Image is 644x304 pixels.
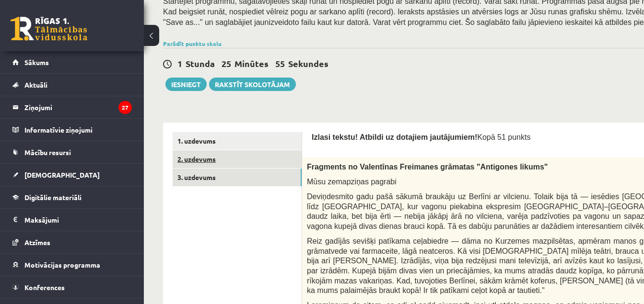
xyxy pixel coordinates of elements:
[24,58,49,67] span: Sākums
[222,58,231,69] span: 25
[12,276,132,298] a: Konferences
[12,186,132,208] a: Digitālie materiāli
[288,58,328,69] span: Sekundes
[10,10,494,20] body: Editor, wiswyg-editor-user-answer-47433953007320
[275,58,285,69] span: 55
[12,119,132,141] a: Informatīvie ziņojumi
[24,80,47,89] span: Aktuāli
[118,101,132,114] i: 27
[12,231,132,253] a: Atzīmes
[12,141,132,163] a: Mācību resursi
[24,209,132,231] legend: Maksājumi
[477,133,530,141] span: Kopā 51 punkts
[307,163,548,171] span: Fragments no Valentīnas Freimanes grāmatas "Antigones likums"
[24,260,100,269] span: Motivācijas programma
[12,51,132,73] a: Sākums
[10,10,494,20] body: Editor, wiswyg-editor-user-answer-47433977921840
[173,132,302,150] a: 1. uzdevums
[24,283,65,292] span: Konferences
[11,17,87,41] a: Rīgas 1. Tālmācības vidusskola
[12,209,132,231] a: Maksājumi
[12,74,132,96] a: Aktuāli
[24,148,71,157] span: Mācību resursi
[24,193,82,202] span: Digitālie materiāli
[234,58,269,69] span: Minūtes
[12,96,132,118] a: Ziņojumi27
[173,150,302,168] a: 2. uzdevums
[10,10,494,20] body: Editor, wiswyg-editor-user-answer-47433853432920
[307,178,397,186] span: Mūsu zemapziņas pagrabi
[24,170,100,179] span: [DEMOGRAPHIC_DATA]
[12,164,132,186] a: [DEMOGRAPHIC_DATA]
[24,238,50,247] span: Atzīmes
[165,78,207,91] button: Iesniegt
[10,10,494,20] body: Editor, wiswyg-editor-user-answer-47433922919100
[10,10,494,20] body: Editor, wiswyg-editor-user-answer-47433906021800
[186,58,215,69] span: Stunda
[163,40,222,47] a: Parādīt punktu skalu
[24,96,132,118] legend: Ziņojumi
[12,254,132,276] a: Motivācijas programma
[173,169,302,186] a: 3. uzdevums
[209,78,296,91] a: Rakstīt skolotājam
[177,58,182,69] span: 1
[24,119,132,141] legend: Informatīvie ziņojumi
[312,133,477,141] span: Izlasi tekstu! Atbildi uz dotajiem jautājumiem!
[10,10,494,20] body: Editor, wiswyg-editor-user-answer-47433961196760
